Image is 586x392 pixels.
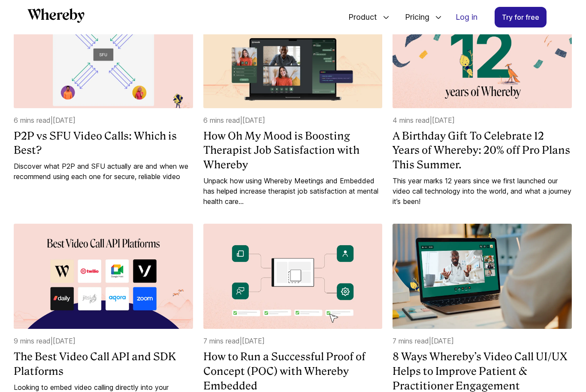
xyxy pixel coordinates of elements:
svg: Whereby [27,8,85,23]
p: 7 mins read | [DATE] [203,336,383,346]
p: 6 mins read | [DATE] [203,115,383,125]
a: Log in [449,7,484,27]
a: Try for free [495,7,547,27]
span: Pricing [396,3,432,31]
a: How Oh My Mood is Boosting Therapist Job Satisfaction with Whereby [203,129,383,172]
a: The Best Video Call API and SDK Platforms [14,349,193,378]
a: This year marks 12 years since we first launched our video call technology into the world, and wh... [393,176,572,207]
p: 4 mins read | [DATE] [393,115,572,125]
a: Unpack how using Whereby Meetings and Embedded has helped increase therapist job satisfaction at ... [203,176,383,207]
p: 7 mins read | [DATE] [393,336,572,346]
a: Discover what P2P and SFU actually are and when we recommend using each one for secure, reliable ... [14,161,193,182]
a: A Birthday Gift To Celebrate 12 Years of Whereby: 20% off Pro Plans This Summer. [393,129,572,172]
p: 9 mins read | [DATE] [14,336,193,346]
a: P2P vs SFU Video Calls: Which is Best? [14,129,193,158]
p: 6 mins read | [DATE] [14,115,193,125]
span: Product [340,3,379,31]
a: Whereby [27,8,85,26]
